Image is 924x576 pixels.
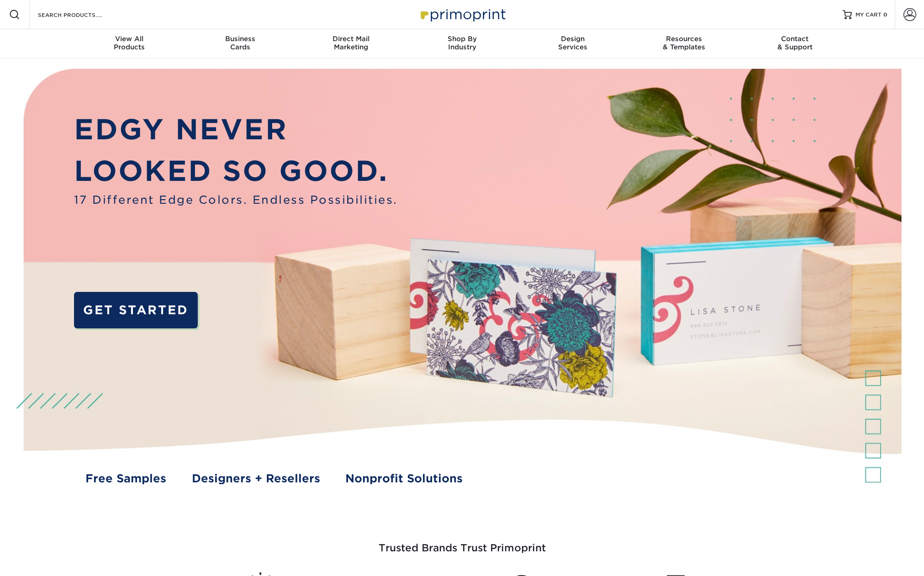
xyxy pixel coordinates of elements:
[407,35,517,43] span: Shop By
[37,9,126,20] input: SEARCH PRODUCTS.....
[628,29,739,58] a: Resources& Templates
[517,29,628,58] a: DesignServices
[296,35,407,51] div: Marketing
[185,29,296,58] a: BusinessCards
[74,35,185,43] span: View All
[192,470,320,487] a: Designers + Resellers
[739,35,850,43] span: Contact
[517,35,628,51] div: Services
[185,35,296,51] div: Cards
[74,150,398,192] p: LOOKED SO GOOD.
[407,29,517,58] a: Shop ByIndustry
[74,35,185,51] div: Products
[517,35,628,43] span: Design
[195,520,729,565] h3: Trusted Brands Trust Primoprint
[296,29,407,58] a: Direct MailMarketing
[407,35,517,51] div: Industry
[185,35,296,43] span: Business
[417,5,508,24] img: Primoprint
[74,29,185,58] a: View AllProducts
[628,35,739,51] div: & Templates
[855,11,882,19] span: MY CART
[85,470,166,487] a: Free Samples
[628,35,739,43] span: Resources
[74,109,398,150] p: EDGY NEVER
[883,11,887,18] span: 0
[345,470,463,487] a: Nonprofit Solutions
[74,192,398,208] span: 17 Different Edge Colors. Endless Possibilities.
[739,35,850,51] div: & Support
[739,29,850,58] a: Contact& Support
[296,35,407,43] span: Direct Mail
[74,292,198,328] a: GET STARTED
